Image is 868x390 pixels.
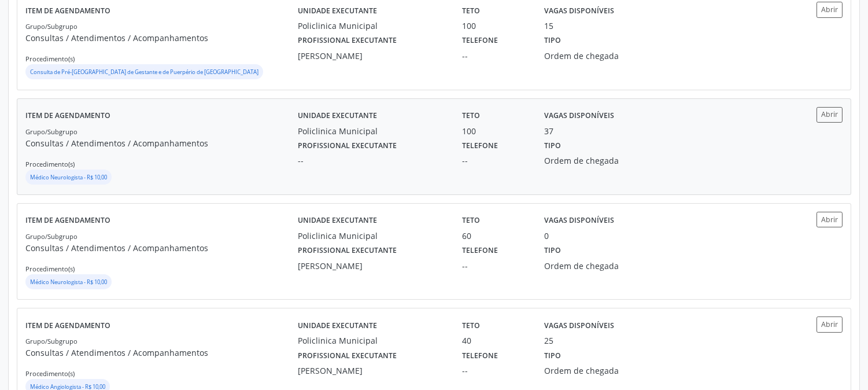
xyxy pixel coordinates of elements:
label: Unidade executante [298,317,377,334]
small: Procedimento(s) [25,369,75,378]
div: -- [462,260,528,272]
label: Unidade executante [298,2,377,20]
small: Procedimento(s) [25,264,75,273]
p: Consultas / Atendimentos / Acompanhamentos [25,137,298,149]
label: Teto [462,107,480,125]
div: Policlinica Municipal [298,20,446,32]
button: Abrir [817,107,843,123]
label: Vagas disponíveis [544,317,614,334]
div: Ordem de chegada [544,154,651,167]
label: Unidade executante [298,212,377,230]
div: Policlinica Municipal [298,334,446,347]
label: Item de agendamento [25,317,110,334]
label: Telefone [462,242,498,260]
small: Grupo/Subgrupo [25,127,77,136]
div: 15 [544,20,553,32]
div: Policlinica Municipal [298,125,446,137]
label: Item de agendamento [25,107,110,125]
small: Médico Neurologista - R$ 10,00 [30,174,107,181]
div: 37 [544,125,553,137]
small: Médico Neurologista - R$ 10,00 [30,278,107,286]
div: [PERSON_NAME] [298,50,446,62]
p: Consultas / Atendimentos / Acompanhamentos [25,32,298,44]
small: Grupo/Subgrupo [25,232,77,241]
p: Consultas / Atendimentos / Acompanhamentos [25,347,298,359]
label: Telefone [462,347,498,365]
div: 60 [462,230,528,242]
label: Telefone [462,32,498,50]
label: Tipo [544,242,561,260]
label: Tipo [544,32,561,50]
div: -- [462,365,528,377]
label: Vagas disponíveis [544,212,614,230]
div: 25 [544,334,553,347]
label: Telefone [462,137,498,155]
button: Abrir [817,212,843,227]
div: [PERSON_NAME] [298,365,446,377]
small: Procedimento(s) [25,160,75,168]
label: Tipo [544,137,561,155]
label: Item de agendamento [25,212,110,230]
label: Profissional executante [298,347,397,365]
div: Ordem de chegada [544,260,651,272]
div: 100 [462,125,528,137]
div: Policlinica Municipal [298,230,446,242]
div: Ordem de chegada [544,50,651,62]
label: Profissional executante [298,242,397,260]
button: Abrir [817,317,843,332]
label: Profissional executante [298,32,397,50]
label: Unidade executante [298,107,377,125]
small: Consulta de Pré-[GEOGRAPHIC_DATA] de Gestante e de Puerpério de [GEOGRAPHIC_DATA] [30,68,258,76]
label: Teto [462,2,480,20]
div: -- [462,50,528,62]
label: Teto [462,317,480,334]
label: Profissional executante [298,137,397,155]
label: Tipo [544,347,561,365]
label: Vagas disponíveis [544,107,614,125]
div: 40 [462,334,528,347]
label: Item de agendamento [25,2,110,20]
small: Grupo/Subgrupo [25,337,77,345]
div: -- [298,154,446,167]
div: 100 [462,20,528,32]
div: [PERSON_NAME] [298,260,446,272]
small: Procedimento(s) [25,54,75,63]
label: Teto [462,212,480,230]
label: Vagas disponíveis [544,2,614,20]
div: 0 [544,230,549,242]
div: -- [462,154,528,167]
button: Abrir [817,2,843,17]
small: Grupo/Subgrupo [25,22,77,31]
div: Ordem de chegada [544,365,651,377]
p: Consultas / Atendimentos / Acompanhamentos [25,242,298,254]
